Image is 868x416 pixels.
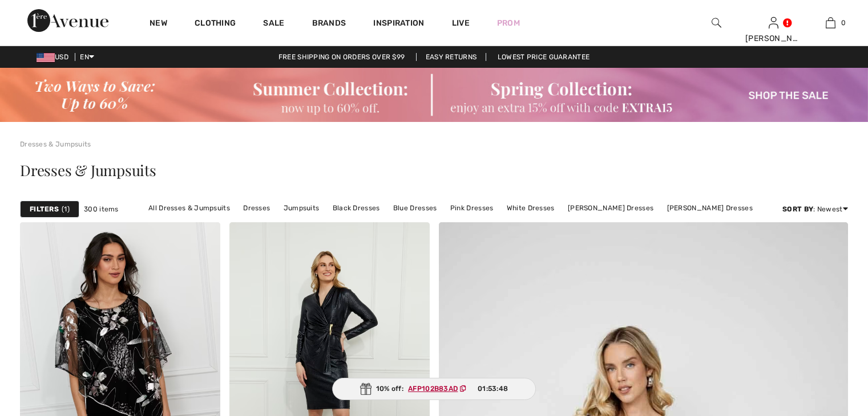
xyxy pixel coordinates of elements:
a: Live [452,17,470,29]
a: All Dresses & Jumpsuits [143,201,236,215]
span: EN [80,53,94,61]
a: Free shipping on orders over $99 [269,53,414,61]
a: Jumpsuits [278,201,325,215]
a: [PERSON_NAME] Dresses [562,201,659,215]
span: Dresses & Jumpsuits [20,160,156,180]
a: Dresses [237,201,276,215]
a: New [150,18,167,30]
img: Mi bolso [826,16,835,30]
strong: Sort By [782,205,813,213]
span: USD [37,53,73,61]
font: 01:53:48 [478,385,508,393]
a: White Dresses [501,201,560,215]
a: [PERSON_NAME] Dresses [661,201,758,215]
span: 1 [62,204,70,214]
a: Iniciar sesión [769,17,778,28]
a: Easy Returns [416,53,487,61]
a: Dresses & Jumpsuits [20,140,91,148]
ins: AFP102B83AD [408,385,458,393]
a: Pink Dresses [445,201,499,215]
a: Black Dresses [327,201,386,215]
img: dólar estadounidense [37,53,55,62]
span: 300 items [84,204,119,214]
a: Lowest Price Guarantee [488,53,599,61]
img: Mi información [769,16,778,30]
a: Brands [312,18,346,30]
img: Gift.svg [360,383,372,395]
img: buscar en el sitio web [712,16,721,30]
a: Blue Dresses [387,201,443,215]
strong: Filters [30,204,59,214]
a: Clothing [195,18,236,30]
div: [PERSON_NAME] [745,32,801,44]
a: Sale [263,18,284,30]
a: 0 [802,16,858,30]
div: 10% off: [332,378,536,400]
span: Inspiration [373,18,424,30]
span: 0 [841,18,846,28]
img: Avenida 1ère [27,9,108,32]
div: : Newest [782,204,848,214]
a: Prom [497,17,520,29]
